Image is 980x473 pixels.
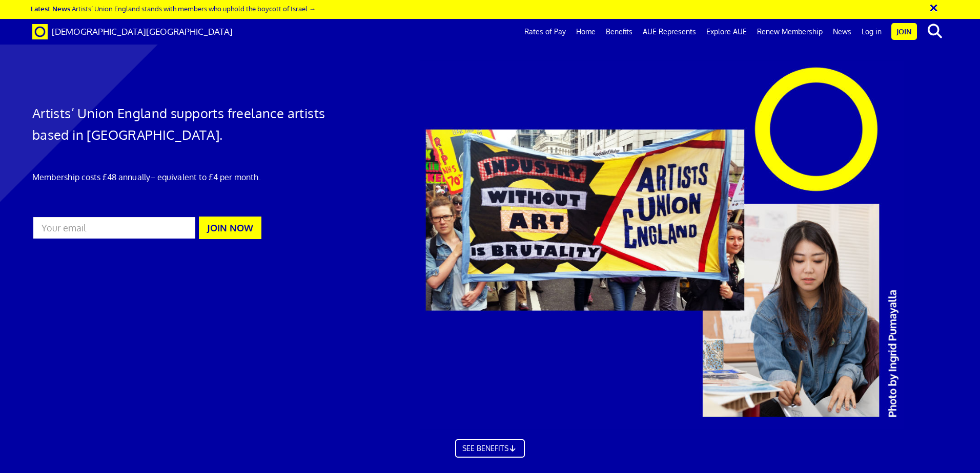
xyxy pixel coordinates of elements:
[856,19,887,45] a: Log in
[701,19,752,45] a: Explore AUE
[891,23,917,40] a: Join
[199,217,261,239] button: JOIN NOW
[32,171,327,183] p: Membership costs £48 annually – equivalent to £4 per month.
[25,19,240,45] a: Brand [DEMOGRAPHIC_DATA][GEOGRAPHIC_DATA]
[32,216,197,240] input: Your email
[32,102,327,145] h1: Artists’ Union England supports freelance artists based in [GEOGRAPHIC_DATA].
[828,19,856,45] a: News
[31,4,316,13] a: Latest News:Artists’ Union England stands with members who uphold the boycott of Israel →
[455,439,525,458] a: SEE BENEFITS
[571,19,601,45] a: Home
[31,4,72,13] strong: Latest News:
[52,26,233,37] span: [DEMOGRAPHIC_DATA][GEOGRAPHIC_DATA]
[752,19,828,45] a: Renew Membership
[919,20,950,42] button: search
[638,19,701,45] a: AUE Represents
[519,19,571,45] a: Rates of Pay
[601,19,638,45] a: Benefits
